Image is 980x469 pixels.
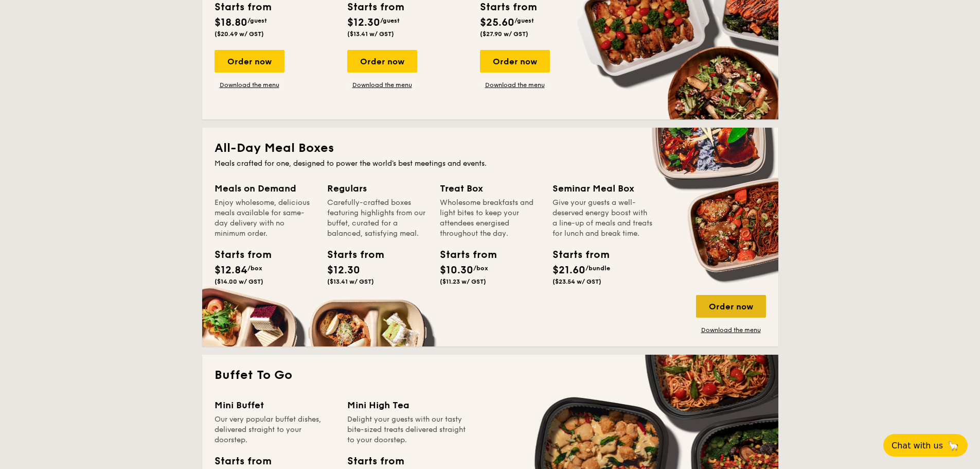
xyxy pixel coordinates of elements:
div: Meals crafted for one, designed to power the world's best meetings and events. [215,159,766,169]
span: 🦙 [947,440,959,451]
span: /guest [247,17,267,24]
div: Carefully-crafted boxes featuring highlights from our buffet, curated for a balanced, satisfying ... [327,198,427,239]
div: Seminar Meal Box [553,181,653,196]
button: Chat with us🦙 [883,434,968,457]
span: ($14.00 w/ GST) [215,278,263,285]
div: Meals on Demand [215,181,315,196]
div: Starts from [327,247,373,263]
span: ($13.41 w/ GST) [327,278,374,285]
div: Our very popular buffet dishes, delivered straight to your doorstep. [215,414,335,445]
span: $21.60 [553,264,585,276]
a: Download the menu [480,81,550,89]
div: Treat Box [440,181,540,196]
div: Give your guests a well-deserved energy boost with a line-up of meals and treats for lunch and br... [553,198,653,239]
span: $25.60 [480,16,514,29]
span: $12.30 [347,16,380,29]
h2: Buffet To Go [215,367,766,384]
span: Chat with us [892,441,943,450]
span: $12.30 [327,264,360,276]
div: Starts from [553,247,599,263]
div: Wholesome breakfasts and light bites to keep your attendees energised throughout the day. [440,198,540,239]
div: Order now [347,50,417,73]
span: /guest [514,17,534,24]
span: /guest [380,17,400,24]
span: ($13.41 w/ GST) [347,30,394,38]
h2: All-Day Meal Boxes [215,140,766,157]
span: ($11.23 w/ GST) [440,278,486,285]
div: Order now [215,50,284,73]
a: Download the menu [215,81,284,89]
div: Regulars [327,181,427,196]
span: /bundle [585,265,610,272]
span: /box [473,265,488,272]
div: Mini Buffet [215,398,335,412]
div: Starts from [440,247,486,263]
span: /box [247,265,262,272]
div: Order now [696,295,766,318]
span: ($20.49 w/ GST) [215,30,264,38]
span: ($23.54 w/ GST) [553,278,601,285]
div: Delight your guests with our tasty bite-sized treats delivered straight to your doorstep. [347,414,468,445]
span: ($27.90 w/ GST) [480,30,528,38]
div: Order now [480,50,550,73]
div: Mini High Tea [347,398,468,412]
a: Download the menu [696,326,766,334]
div: Enjoy wholesome, delicious meals available for same-day delivery with no minimum order. [215,198,315,239]
div: Starts from [347,454,403,469]
span: $10.30 [440,264,473,276]
div: Starts from [215,454,271,469]
span: $18.80 [215,16,247,29]
div: Starts from [215,247,261,263]
a: Download the menu [347,81,417,89]
span: $12.84 [215,264,247,276]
